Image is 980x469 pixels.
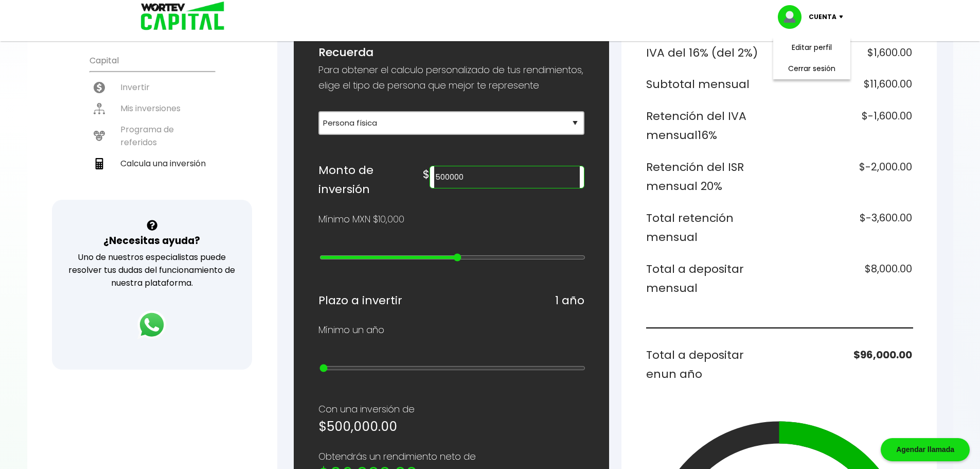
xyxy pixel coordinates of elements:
h6: Subtotal mensual [646,75,775,94]
h6: $8,000.00 [783,259,912,298]
h6: $96,000.00 [783,345,912,384]
img: calculadora-icon.17d418c4.svg [94,158,105,169]
h6: Total a depositar en un año [646,345,775,384]
img: logos_whatsapp-icon.242b2217.svg [137,310,166,339]
p: Para obtener el calculo personalizado de tus rendimientos, elige el tipo de persona que mejor te ... [318,62,584,93]
h6: Total a depositar mensual [646,259,775,298]
h6: 1 año [555,291,584,310]
a: Calcula una inversión [90,153,215,174]
li: Cerrar sesión [771,58,853,79]
h6: IVA del 16% (del 2%) [646,43,775,63]
h3: ¿Necesitas ayuda? [103,233,200,248]
img: icon-down [836,15,850,19]
h6: $ [423,165,430,184]
p: Uno de nuestros especialistas puede resolver tus dudas del funcionamiento de nuestra plataforma. [65,251,239,289]
h5: $500,000.00 [318,417,584,437]
h6: Total retención mensual [646,209,775,247]
div: Agendar llamada [881,438,970,461]
h6: $-1,600.00 [783,107,912,145]
p: Con una inversión de [318,402,584,417]
ul: Capital [90,49,215,200]
p: Mínimo un año [318,322,384,338]
h6: $-3,600.00 [783,209,912,247]
a: Editar perfil [792,42,832,53]
h6: Plazo a invertir [318,291,402,310]
p: Cuenta [809,9,836,25]
img: profile-image [778,5,809,29]
p: Obtendrás un rendimiento neto de [318,449,584,464]
h6: Recuerda [318,43,584,62]
h6: Monto de inversión [318,161,423,199]
p: Mínimo MXN $10,000 [318,212,404,227]
h6: $-2,000.00 [783,158,912,196]
h6: Retención del IVA mensual 16% [646,107,775,145]
h6: $11,600.00 [783,75,912,94]
h6: Retención del ISR mensual 20% [646,158,775,196]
